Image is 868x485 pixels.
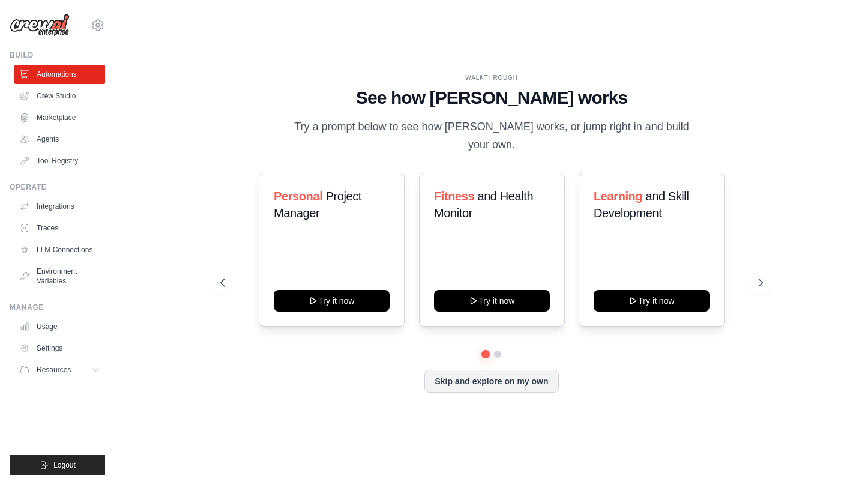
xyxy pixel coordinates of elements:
span: Project Manager [274,190,361,220]
p: Try a prompt below to see how [PERSON_NAME] works, or jump right in and build your own. [290,118,693,154]
button: Try it now [274,290,390,312]
img: Logo [10,14,70,37]
a: Automations [14,65,105,84]
span: Logout [53,460,76,470]
span: Fitness [434,190,474,203]
span: Personal [274,190,322,203]
button: Skip and explore on my own [424,370,558,393]
span: and Health Monitor [434,190,533,220]
a: Traces [14,218,105,238]
a: Settings [14,339,105,358]
button: Try it now [434,290,550,312]
div: Operate [10,182,105,192]
span: and Skill Development [594,190,689,220]
div: Build [10,50,105,60]
a: Integrations [14,197,105,216]
a: LLM Connections [14,240,105,259]
a: Marketplace [14,108,105,127]
div: WALKTHROUGH [220,73,763,82]
button: Try it now [594,290,710,312]
a: Tool Registry [14,151,105,170]
button: Logout [10,455,105,475]
h1: See how [PERSON_NAME] works [220,87,763,109]
a: Crew Studio [14,86,105,106]
button: Resources [14,360,105,379]
div: Manage [10,303,105,312]
a: Agents [14,130,105,149]
a: Usage [14,317,105,336]
a: Environment Variables [14,262,105,291]
span: Resources [37,365,71,375]
span: Learning [594,190,642,203]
